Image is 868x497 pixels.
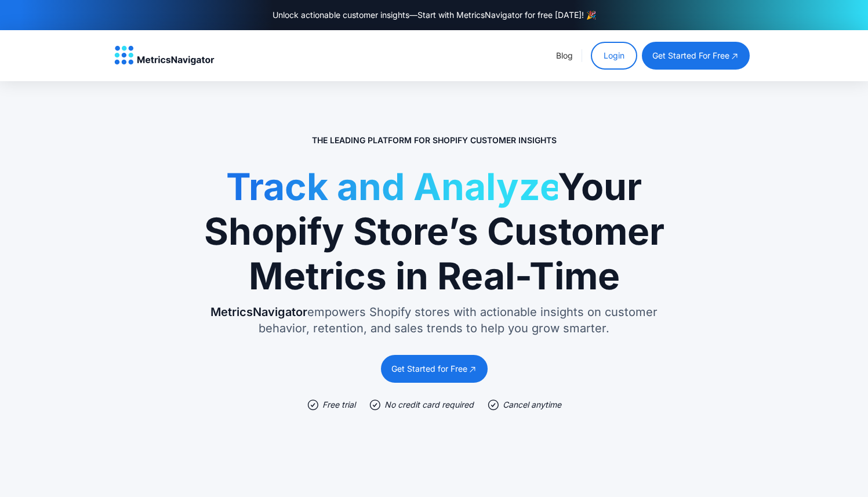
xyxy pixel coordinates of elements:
img: check [307,399,319,411]
a: Blog [556,50,573,60]
a: home [114,46,215,66]
span: Track and Analyze [226,164,558,209]
img: MetricsNavigator [114,46,215,66]
span: MetricsNavigator [210,305,307,319]
p: The Leading Platform for Shopify Customer Insights [312,135,557,146]
img: open [468,364,477,374]
a: Login [591,42,637,70]
img: open [730,51,739,61]
div: Unlock actionable customer insights—Start with MetricsNavigator for free [DATE]! 🎉 [273,9,596,21]
div: Get Started for Free [391,363,467,375]
div: get started for free [652,50,729,61]
img: check [369,399,381,411]
div: Cancel anytime [503,399,561,411]
div: No credit card required [384,399,474,411]
a: Get Started for Free [381,355,488,383]
p: empowers Shopify stores with actionable insights on customer behavior, retention, and sales trend... [202,304,666,336]
img: check [488,399,499,411]
a: get started for free [642,42,750,70]
h1: Your Shopify Store’s Customer Metrics in Real-Time [202,165,666,298]
div: Free trial [322,399,355,411]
